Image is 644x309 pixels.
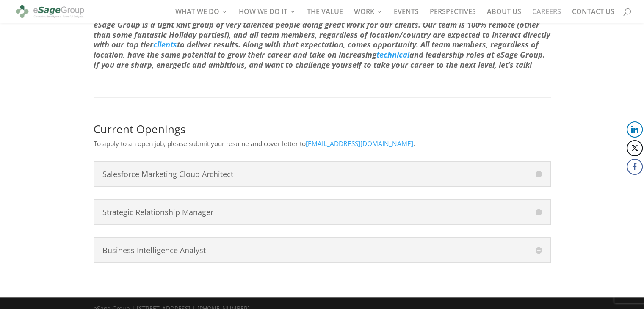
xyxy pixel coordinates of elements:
a: technical [376,50,409,60]
a: EVENTS [394,8,419,23]
img: eSage Group [14,2,86,21]
h4: Strategic Relationship Manager [102,208,542,216]
a: PERSPECTIVES [430,8,476,23]
a: CONTACT US [572,8,614,23]
a: THE VALUE [307,8,343,23]
a: WHAT WE DO [175,8,228,23]
a: clients [153,39,177,50]
a: [EMAIL_ADDRESS][DOMAIN_NAME] [306,139,413,148]
button: LinkedIn Share [627,121,643,138]
h2: Current Openings [94,124,551,139]
a: ABOUT US [487,8,521,23]
em: eSage Group is a tight knit group of very talented people doing great work for our clients. Our t... [94,19,550,70]
a: CAREERS [532,8,561,23]
button: Facebook Share [627,159,643,175]
p: To apply to an open job, please submit your resume and cover letter to . [94,139,551,149]
a: HOW WE DO IT [239,8,296,23]
h4: Salesforce Marketing Cloud Architect [102,170,542,178]
h4: Business Intelligence Analyst [102,246,542,254]
a: WORK [354,8,383,23]
button: Twitter Share [627,140,643,156]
